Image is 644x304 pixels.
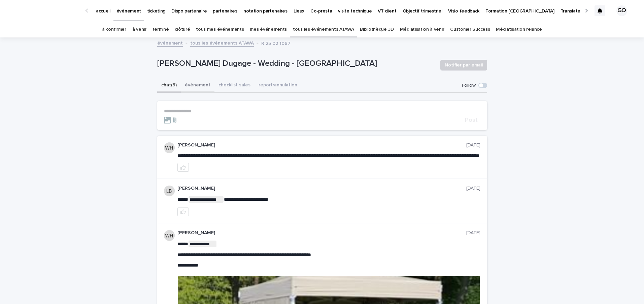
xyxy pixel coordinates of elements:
p: [DATE] [466,142,480,148]
button: like this post [177,163,189,172]
button: checklist sales [214,79,255,93]
p: [PERSON_NAME] Dugage - Wedding - [GEOGRAPHIC_DATA] [157,59,435,68]
a: Customer Success [450,22,490,37]
div: GO [616,5,627,16]
button: chat (6) [157,79,181,93]
a: terminé [152,22,169,37]
span: Post [465,117,478,123]
a: Bibliothèque 3D [360,22,394,37]
a: tous mes événements [196,22,244,37]
button: Post [462,117,480,123]
a: tous les événements ATAWA [293,22,354,37]
p: R 25 02 1067 [261,39,291,47]
p: [PERSON_NAME] [177,186,466,191]
p: [DATE] [466,186,480,191]
a: à venir [132,22,146,37]
p: [PERSON_NAME] [177,230,466,236]
a: tous les événements ATAWA [190,39,254,47]
button: report/annulation [255,79,301,93]
button: Notifier par email [440,60,487,71]
a: Médiatisation relance [496,22,542,37]
p: [PERSON_NAME] [177,142,466,148]
a: à confirmer [102,22,126,37]
p: Follow [462,83,476,88]
span: Notifier par email [445,62,483,68]
button: like this post [177,208,189,216]
p: [DATE] [466,230,480,236]
button: événement [181,79,214,93]
img: Ls34BcGeRexTGTNfXpUC [13,4,79,18]
a: événement [157,39,183,47]
a: mes événements [250,22,287,37]
a: clôturé [175,22,190,37]
a: Médiatisation à venir [400,22,444,37]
